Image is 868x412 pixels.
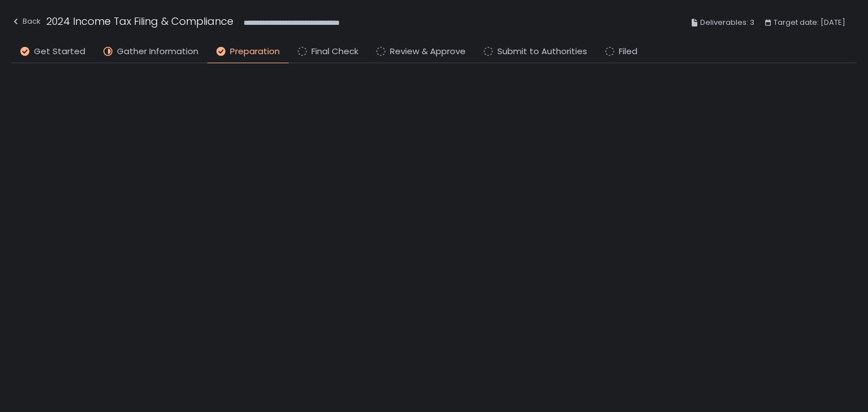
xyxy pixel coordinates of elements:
button: Back [11,14,41,32]
span: Filed [619,45,637,58]
h1: 2024 Income Tax Filing & Compliance [46,14,233,29]
span: Review & Approve [390,45,466,58]
span: Submit to Authorities [497,45,587,58]
span: Gather Information [117,45,198,58]
span: Preparation [230,45,280,58]
div: Back [11,15,41,28]
span: Final Check [311,45,358,58]
span: Get Started [34,45,85,58]
span: Deliverables: 3 [700,16,754,29]
span: Target date: [DATE] [774,16,845,29]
